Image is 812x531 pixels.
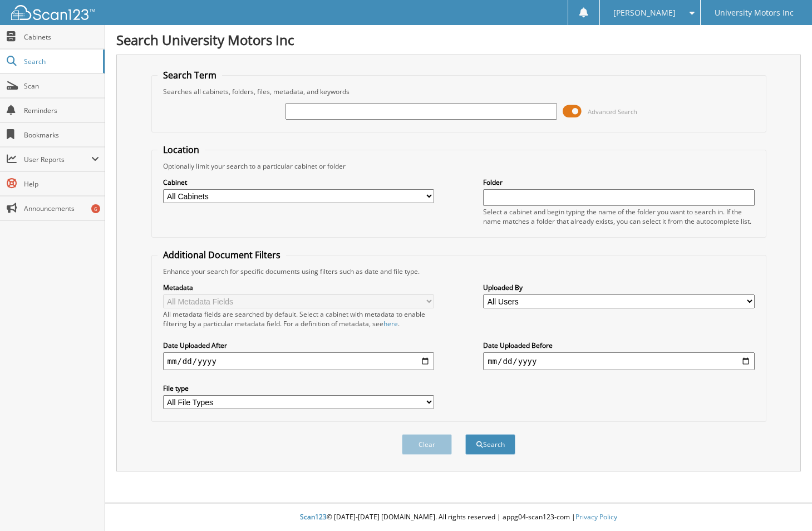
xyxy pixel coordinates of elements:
span: [PERSON_NAME] [613,9,676,16]
span: User Reports [24,155,91,164]
label: Cabinet [163,178,434,187]
legend: Search Term [158,69,222,81]
label: Metadata [163,283,434,292]
button: Search [465,434,515,455]
div: 6 [91,204,100,213]
a: here [383,319,398,328]
span: Search [24,57,97,66]
div: Enhance your search for specific documents using filters such as date and file type. [158,267,760,276]
span: Scan [24,81,99,91]
label: Uploaded By [483,283,754,292]
label: Folder [483,178,754,187]
span: Announcements [24,204,99,213]
label: Date Uploaded After [163,341,434,350]
a: Privacy Policy [575,512,617,522]
legend: Additional Document Filters [158,249,286,261]
span: Scan123 [300,512,327,522]
div: © [DATE]-[DATE] [DOMAIN_NAME]. All rights reserved | appg04-scan123-com | [105,504,812,531]
input: start [163,352,434,370]
div: Optionally limit your search to a particular cabinet or folder [158,161,760,171]
div: Searches all cabinets, folders, files, metadata, and keywords [158,87,760,96]
span: Help [24,179,99,189]
h1: Search University Motors Inc [116,31,801,49]
span: Reminders [24,106,99,115]
span: Advanced Search [588,107,637,116]
button: Clear [402,434,452,455]
legend: Location [158,144,205,156]
label: File type [163,383,434,393]
span: University Motors Inc [715,9,794,16]
div: Select a cabinet and begin typing the name of the folder you want to search in. If the name match... [483,207,754,226]
input: end [483,352,754,370]
div: All metadata fields are searched by default. Select a cabinet with metadata to enable filtering b... [163,309,434,328]
img: scan123-logo-white.svg [11,5,95,20]
span: Cabinets [24,32,99,42]
label: Date Uploaded Before [483,341,754,350]
span: Bookmarks [24,130,99,140]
